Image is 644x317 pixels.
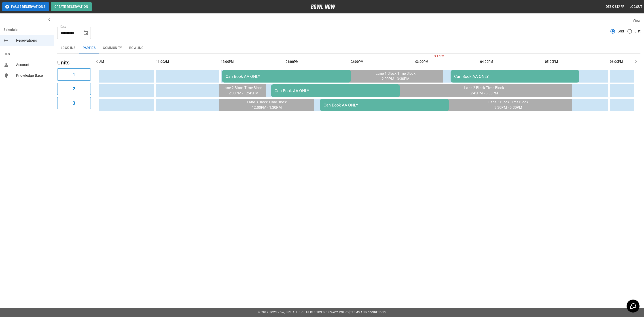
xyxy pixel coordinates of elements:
a: Terms and Conditions [350,311,386,314]
span: 3:17PM [433,54,434,59]
button: Choose date, selected date is May 17, 2026 [81,28,90,37]
th: 11:00AM [156,55,219,68]
span: Reservations [16,38,50,43]
button: Pause Reservations [2,2,49,11]
div: Can Book AA ONLY [275,88,396,93]
h6: 1 [73,71,75,78]
button: 1 [57,68,91,81]
h6: 2 [73,85,75,92]
button: 3 [57,97,91,109]
th: 12:00PM [221,55,284,68]
button: Desk Staff [604,3,626,11]
div: Can Book AA ONLY [226,74,347,79]
button: Create Reservation [51,2,92,11]
span: List [634,29,640,34]
span: Grid [617,29,624,34]
button: Lock-ins [57,43,79,53]
span: Knowledge Base [16,73,50,78]
div: Can Book AA ONLY [324,103,445,107]
div: Can Book AA ONLY [454,74,576,79]
a: Privacy Policy [326,311,349,314]
button: 2 [57,83,91,95]
button: Bowling [126,43,147,53]
h5: Units [57,59,91,66]
button: Community [99,43,126,53]
button: Parties [79,43,99,53]
button: Logout [628,3,644,11]
h6: 3 [73,100,75,107]
span: Account [16,62,50,68]
th: 10:00AM [91,55,154,68]
img: logo [311,4,335,9]
label: View [633,18,640,23]
span: © 2022 BowlNow, Inc. All Rights Reserved. [258,311,326,314]
div: inventory tabs [57,43,640,53]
